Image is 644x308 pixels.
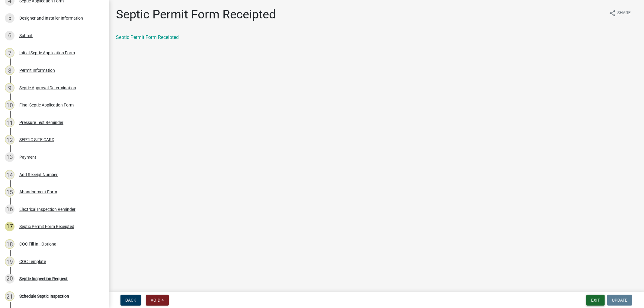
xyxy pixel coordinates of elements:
div: 14 [5,170,14,179]
span: Void [151,298,160,303]
div: Designer and Installer Information [19,16,83,20]
div: 9 [5,83,14,93]
div: 15 [5,187,14,197]
div: Electrical Inspection Reminder [19,207,75,211]
div: COC Template [19,259,46,264]
div: 12 [5,135,14,144]
div: 8 [5,65,14,75]
div: 11 [5,118,14,127]
div: 20 [5,274,14,284]
div: Pressure Test Reminder [19,120,63,125]
div: 13 [5,152,14,162]
button: Void [146,295,169,306]
div: 19 [5,257,14,266]
div: 6 [5,31,14,40]
span: Share [617,10,631,17]
div: COC Fill In - Optional [19,242,57,246]
div: Final Septic Application Form [19,103,74,107]
div: Payment [19,155,36,159]
div: Permit Information [19,68,55,72]
div: 21 [5,291,14,301]
button: Exit [586,295,605,306]
div: Septic Inspection Request [19,277,68,281]
span: Back [125,298,136,303]
div: 17 [5,222,14,231]
div: Submit [19,33,33,38]
div: 5 [5,13,14,23]
div: 10 [5,100,14,110]
button: Update [607,295,632,306]
div: Initial Septic Application Form [19,51,75,55]
button: Back [120,295,141,306]
div: Schedule Septic Inspection [19,294,69,298]
i: share [609,10,616,17]
a: Septic Permit Form Receipted [116,34,179,40]
div: 7 [5,48,14,58]
button: shareShare [604,7,636,19]
div: Abandonment Form [19,190,57,194]
div: Septic Permit Form Receipted [19,224,74,229]
div: 18 [5,239,14,249]
h1: Septic Permit Form Receipted [116,7,276,22]
div: Septic Approval Determination [19,86,76,90]
div: Add Receipt Number [19,173,58,177]
div: 16 [5,205,14,214]
div: SEPTIC SITE CARD [19,138,54,142]
span: Update [612,298,627,303]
